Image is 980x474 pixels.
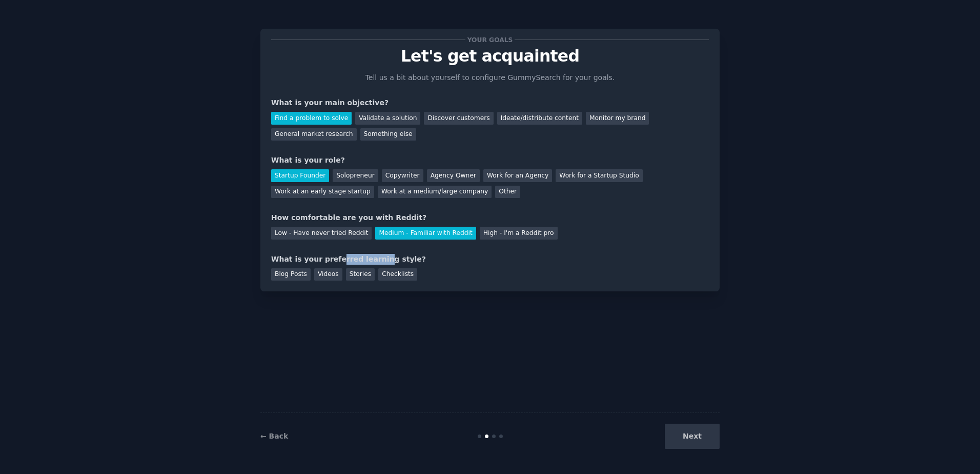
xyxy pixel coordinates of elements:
[333,169,378,182] div: Solopreneur
[495,186,520,199] div: Other
[271,227,372,240] div: Low - Have never tried Reddit
[465,34,515,45] span: Your goals
[556,169,642,182] div: Work for a Startup Studio
[382,169,423,182] div: Copywriter
[427,169,480,182] div: Agency Owner
[271,112,352,125] div: Find a problem to solve
[271,254,709,265] div: What is your preferred learning style?
[586,112,649,125] div: Monitor my brand
[271,169,329,182] div: Startup Founder
[314,268,342,281] div: Videos
[271,128,357,141] div: General market research
[480,227,558,240] div: High - I'm a Reddit pro
[497,112,582,125] div: Ideate/distribute content
[483,169,552,182] div: Work for an Agency
[271,212,709,223] div: How comfortable are you with Reddit?
[375,227,476,240] div: Medium - Familiar with Reddit
[378,268,417,281] div: Checklists
[424,112,493,125] div: Discover customers
[271,97,709,108] div: What is your main objective?
[271,268,311,281] div: Blog Posts
[378,186,492,199] div: Work at a medium/large company
[271,47,709,65] p: Let's get acquainted
[271,186,374,199] div: Work at an early stage startup
[271,155,709,166] div: What is your role?
[346,268,375,281] div: Stories
[355,112,420,125] div: Validate a solution
[361,72,619,83] p: Tell us a bit about yourself to configure GummySearch for your goals.
[260,432,288,440] a: ← Back
[360,128,416,141] div: Something else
